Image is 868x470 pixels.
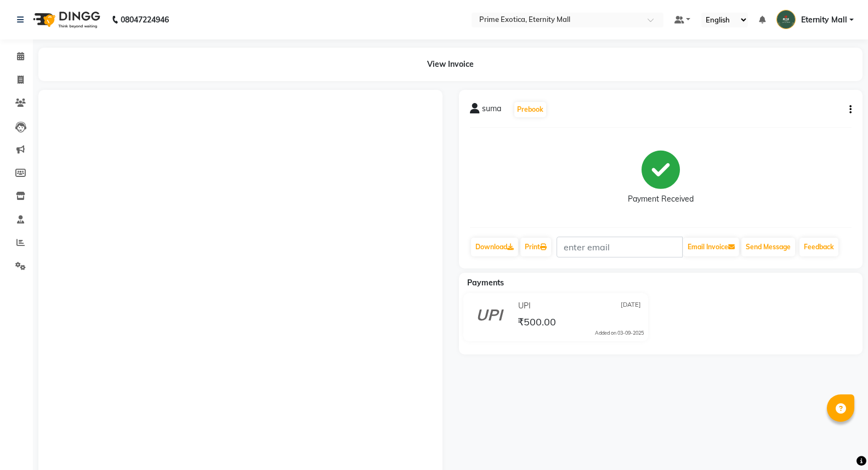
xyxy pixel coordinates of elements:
img: logo [28,4,103,35]
div: Added on 03-09-2025 [595,329,644,337]
iframe: chat widget [822,426,857,459]
span: UPI [518,300,531,312]
span: ₹500.00 [518,316,556,331]
a: Feedback [799,238,838,256]
span: Eternity Mall [801,14,847,26]
button: Prebook [514,102,546,117]
div: Payment Received [628,193,694,205]
button: Send Message [741,238,795,256]
a: Print [520,238,551,256]
span: suma [482,103,501,118]
a: Download [471,238,518,256]
span: Payments [467,278,504,288]
span: [DATE] [621,300,641,312]
button: Email Invoice [683,238,739,256]
div: View Invoice [38,48,863,81]
img: Eternity Mall [776,10,796,29]
b: 08047224946 [121,4,169,35]
input: enter email [557,237,683,257]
